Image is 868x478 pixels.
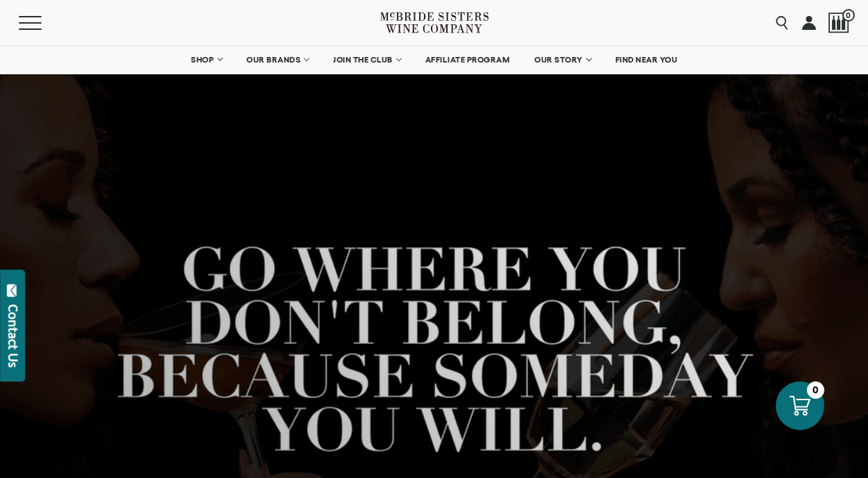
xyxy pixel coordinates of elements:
[324,46,409,74] a: JOIN THE CLUB
[246,55,300,65] span: OUR BRANDS
[525,46,599,74] a: OUR STORY
[606,46,687,74] a: FIND NEAR YOU
[333,55,393,65] span: JOIN THE CLUB
[416,46,519,74] a: AFFILIATE PROGRAM
[534,55,583,65] span: OUR STORY
[6,304,20,368] div: Contact Us
[842,9,855,22] span: 0
[425,55,510,65] span: AFFILIATE PROGRAM
[182,46,230,74] a: SHOP
[191,55,214,65] span: SHOP
[237,46,317,74] a: OUR BRANDS
[615,55,678,65] span: FIND NEAR YOU
[19,16,69,30] button: Mobile Menu Trigger
[807,381,824,399] div: 0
